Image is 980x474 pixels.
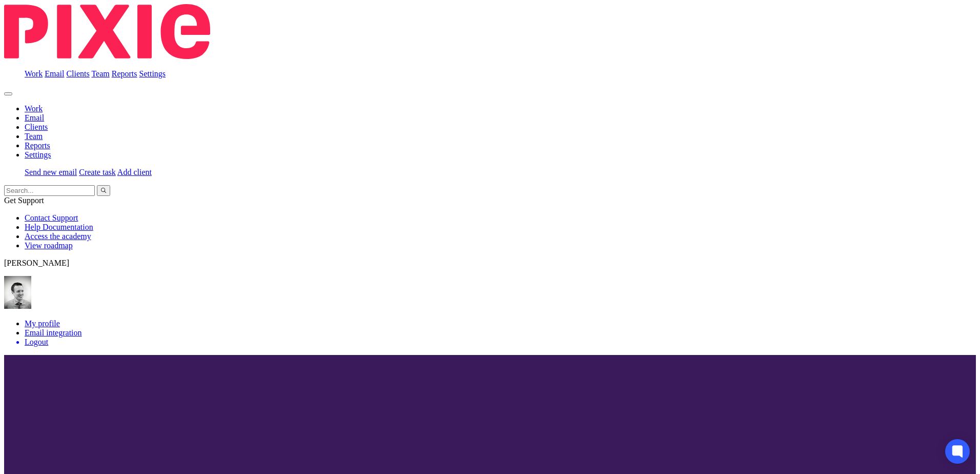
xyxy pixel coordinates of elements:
a: Team [25,132,43,141]
img: Andy_2025.jpg [4,276,31,309]
a: Settings [139,69,166,78]
a: Create task [79,168,116,176]
a: Reports [112,69,137,78]
a: Clients [66,69,89,78]
a: Email [45,69,64,78]
a: Reports [25,141,50,150]
p: [PERSON_NAME] [4,259,976,268]
a: Team [91,69,109,78]
a: Email integration [25,328,82,337]
a: Logout [25,338,976,347]
a: Access the academy [25,232,91,241]
a: Send new email [25,168,77,176]
a: View roadmap [25,241,73,250]
a: Email [25,113,44,122]
a: Add client [117,168,152,176]
a: Contact Support [25,213,78,222]
a: Settings [25,150,51,159]
a: Work [25,104,43,113]
span: Get Support [4,196,44,205]
a: Clients [25,123,48,131]
a: My profile [25,319,60,328]
a: Work [25,69,43,78]
a: Help Documentation [25,223,93,231]
span: Logout [25,338,48,346]
button: Search [97,185,110,196]
img: Pixie [4,4,210,59]
input: Search [4,185,95,196]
